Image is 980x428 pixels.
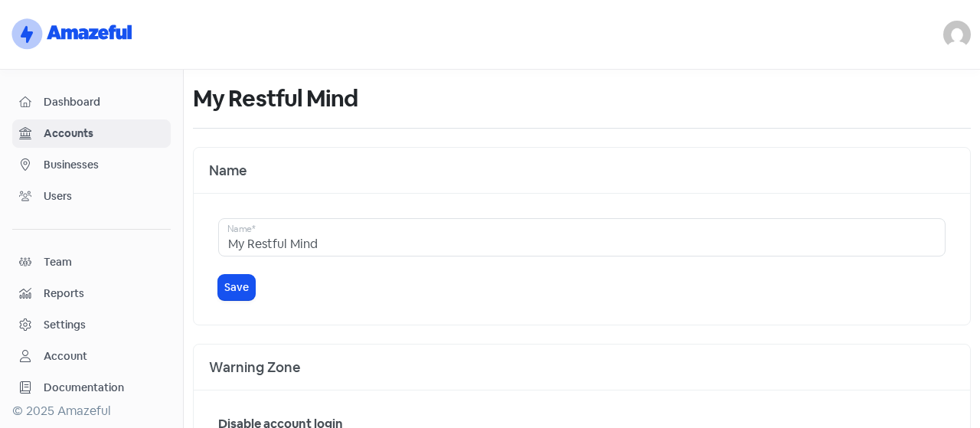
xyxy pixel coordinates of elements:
[12,311,171,339] a: Settings
[218,275,255,300] button: Save
[193,74,358,123] h1: My Restful Mind
[12,402,171,420] div: © 2025 Amazeful
[218,218,946,256] input: Name*
[12,342,171,371] a: Account
[44,254,164,270] span: Team
[194,345,970,390] div: Warning Zone
[12,88,171,116] a: Dashboard
[44,157,164,173] span: Businesses
[12,279,171,308] a: Reports
[44,188,164,204] span: Users
[44,380,164,396] span: Documentation
[12,248,171,276] a: Team
[12,119,171,148] a: Accounts
[12,374,171,402] a: Documentation
[12,151,171,179] a: Businesses
[44,94,164,110] span: Dashboard
[943,21,971,48] img: User
[44,126,164,142] span: Accounts
[44,348,87,364] div: Account
[44,317,86,333] div: Settings
[12,182,171,211] a: Users
[194,148,970,194] div: Name
[44,286,164,302] span: Reports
